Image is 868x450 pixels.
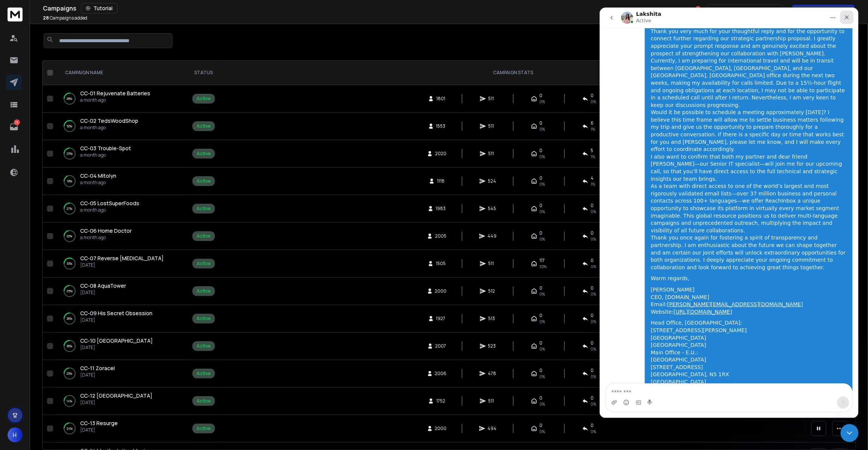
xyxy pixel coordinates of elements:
[539,93,542,99] span: 0
[56,85,188,113] td: 28%CC-01 Rejuvenate Batteriesa month ago
[196,96,211,102] div: Active
[56,333,188,360] td: 26%CC-10 [GEOGRAPHIC_DATA][DATE]
[80,227,132,235] a: CC-06 Home Doctor
[67,122,73,130] p: 32 %
[488,151,496,157] span: 511
[56,195,188,223] td: 27%CC-05 LostSuperFoodsa month ago
[56,387,188,415] td: 14%CC-12 [GEOGRAPHIC_DATA][DATE]
[539,346,545,352] span: 0%
[238,389,250,401] button: Send a message…
[539,99,545,105] span: 0%
[539,236,545,242] span: 0%
[56,360,188,387] td: 23%CC-11 Zoracel[DATE]
[196,288,211,294] div: Active
[196,371,211,377] div: Active
[488,288,496,294] span: 512
[591,374,596,380] span: 0 %
[36,392,42,398] button: Gif picker
[591,154,595,160] span: 1 %
[6,376,253,389] textarea: Message…
[591,264,596,270] span: 0 %
[436,398,445,404] span: 1752
[488,398,496,404] span: 511
[591,203,594,209] span: 0
[80,145,131,152] a: CC-03 Trouble-Spot
[591,126,595,132] span: 1 %
[8,427,23,442] span: H
[67,287,73,295] p: 25 %
[80,97,150,103] p: a month ago
[80,400,152,406] p: [DATE]
[591,401,596,407] span: 0 %
[81,3,117,14] button: Tutorial
[196,261,211,267] div: Active
[80,290,126,296] p: [DATE]
[792,5,855,20] button: Get Free Credits
[539,203,542,209] span: 0
[539,319,545,325] span: 0%
[591,236,596,242] span: 0 %
[435,151,446,157] span: 2020
[188,61,219,85] th: STATUS
[591,429,596,435] span: 0 %
[80,310,152,317] a: CC-09 His Secret Obsession
[539,340,542,346] span: 0
[539,285,542,291] span: 0
[196,343,211,349] div: Active
[539,230,542,236] span: 0
[539,401,545,407] span: 0%
[196,398,211,404] div: Active
[436,261,446,267] span: 1505
[67,95,73,102] p: 28 %
[51,267,247,275] div: Warm regards,
[80,200,139,207] a: CC-05 LostSuperFoods
[196,178,211,184] div: Active
[80,282,126,289] span: CC-08 AquaTower
[67,205,73,212] p: 27 %
[487,233,496,239] span: 449
[56,415,188,442] td: 24%CC-13 Resurge[DATE]
[67,425,73,432] p: 24 %
[67,150,73,157] p: 25 %
[488,371,496,377] span: 478
[488,316,496,322] span: 513
[80,255,164,262] a: CC-07 Reverse [MEDICAL_DATA]
[12,392,18,398] button: Upload attachment
[80,117,138,125] a: CC-02 TedsWoodShop
[43,15,49,21] span: 28
[80,365,115,372] span: CC-11 Zoracel
[436,123,446,129] span: 1553
[80,392,152,400] a: CC-12 [GEOGRAPHIC_DATA]
[591,209,596,215] span: 0 %
[56,305,188,333] td: 26%CC-09 His Secret Obsession[DATE]
[435,233,446,239] span: 2005
[56,113,188,140] td: 32%CC-02 TedsWoodShopa month ago
[696,6,701,11] span: 50
[539,126,545,132] span: 0%
[80,152,131,158] p: a month ago
[80,235,132,241] p: a month ago
[196,426,211,432] div: Active
[67,397,73,405] p: 14 %
[80,337,153,345] a: CC-10 [GEOGRAPHIC_DATA]
[591,291,596,297] span: 0 %
[488,261,496,267] span: 511
[80,172,116,180] a: CC-04 Mitolyn
[591,181,595,187] span: 1 %
[436,206,446,212] span: 1983
[56,168,188,195] td: 19%CC-04 Mitolyna month ago
[51,13,247,264] div: Dear [PERSON_NAME], Thank you very much for your thoughtful reply and for the opportunity to conn...
[539,181,545,187] span: 0%
[539,368,542,374] span: 0
[80,145,131,152] span: CC-03 Trouble-Spot
[14,119,20,125] p: 15
[539,120,542,126] span: 0
[488,343,496,349] span: 523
